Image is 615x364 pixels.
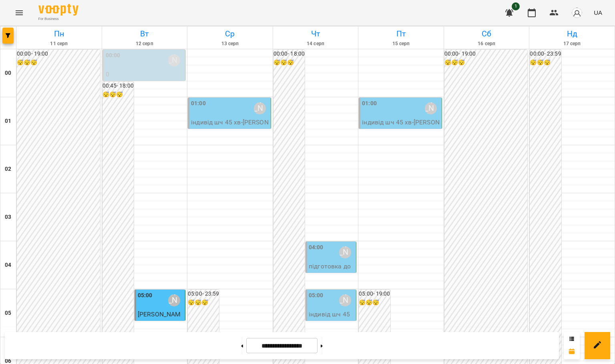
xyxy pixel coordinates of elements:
[189,28,271,40] h6: Ср
[5,117,11,126] h6: 01
[138,291,153,300] label: 05:00
[339,294,351,306] div: Попроцька Ольга
[102,82,134,90] h6: 00:45 - 18:00
[339,246,351,258] div: Попроцька Ольга
[191,99,206,108] label: 01:00
[309,262,354,290] p: підготовка до школи - [PERSON_NAME]
[362,118,440,136] p: індивід шч 45 хв - [PERSON_NAME]
[512,2,520,10] span: 1
[594,8,602,17] span: UA
[102,90,134,99] h6: 😴😴😴
[106,79,184,98] p: індивід шч 45 хв ([PERSON_NAME])
[10,3,29,22] button: Menu
[189,40,271,48] h6: 13 серп
[274,40,357,48] h6: 14 серп
[17,58,100,67] h6: 😴😴😴
[273,50,305,58] h6: 00:00 - 18:00
[5,165,11,174] h6: 02
[18,40,100,48] h6: 11 серп
[188,290,219,298] h6: 05:00 - 23:59
[530,50,561,58] h6: 00:00 - 23:59
[191,118,269,136] p: індивід шч 45 хв - [PERSON_NAME]
[38,16,78,22] span: For Business
[17,50,100,58] h6: 00:00 - 19:00
[5,213,11,222] h6: 03
[138,310,181,328] span: [PERSON_NAME]
[188,298,219,307] h6: 😴😴😴
[38,4,78,16] img: Voopty Logo
[362,99,377,108] label: 01:00
[106,51,121,60] label: 00:00
[445,40,528,48] h6: 16 серп
[445,28,528,40] h6: Сб
[5,69,11,78] h6: 00
[531,28,613,40] h6: Нд
[309,243,324,252] label: 04:00
[591,5,605,20] button: UA
[444,58,528,67] h6: 😴😴😴
[5,261,11,270] h6: 04
[360,28,442,40] h6: Пт
[425,102,437,114] div: Попроцька Ольга
[273,58,305,67] h6: 😴😴😴
[18,28,100,40] h6: Пн
[531,40,613,48] h6: 17 серп
[103,40,186,48] h6: 12 серп
[168,54,180,66] div: Попроцька Ольга
[168,294,180,306] div: Попроцька Ольга
[571,7,583,18] img: avatar_s.png
[359,290,390,298] h6: 05:00 - 19:00
[444,50,528,58] h6: 00:00 - 19:00
[106,70,184,79] p: 0
[530,58,561,67] h6: 😴😴😴
[103,28,186,40] h6: Вт
[309,291,324,300] label: 05:00
[309,310,354,338] p: індивід шч 45 хв - [PERSON_NAME]
[254,102,266,114] div: Попроцька Ольга
[5,309,11,318] h6: 05
[359,298,390,307] h6: 😴😴😴
[274,28,357,40] h6: Чт
[360,40,442,48] h6: 15 серп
